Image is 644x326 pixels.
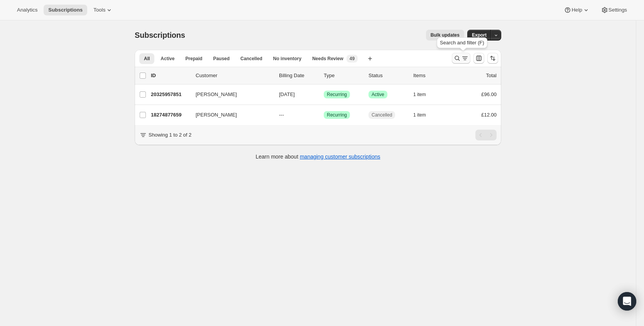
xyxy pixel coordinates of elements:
button: Bulk updates [426,30,464,41]
span: £12.00 [481,112,497,118]
div: 20325957851[PERSON_NAME][DATE]SuccessRecurringSuccessActive1 item£96.00 [151,89,497,100]
div: Open Intercom Messenger [618,292,636,311]
span: Cancelled [240,56,262,62]
button: Analytics [12,5,42,15]
button: Tools [89,5,118,15]
span: Subscriptions [48,7,83,13]
span: Recurring [327,112,347,118]
button: [PERSON_NAME] [191,109,268,121]
div: 18274877659[PERSON_NAME]---SuccessRecurringCancelled1 item£12.00 [151,110,497,120]
span: Active [161,56,174,62]
button: Create new view [364,53,376,64]
span: --- [279,112,284,118]
p: Total [486,72,497,79]
span: Export [472,32,487,38]
span: Tools [93,7,105,13]
p: Showing 1 to 2 of 2 [149,131,191,139]
span: Needs Review [312,56,343,62]
span: [DATE] [279,91,295,97]
span: Subscriptions [135,31,185,39]
p: Customer [196,72,273,79]
span: Paused [213,56,230,62]
span: Help [571,7,582,13]
span: 1 item [413,112,426,118]
p: 18274877659 [151,111,189,119]
span: £96.00 [481,91,497,97]
span: Bulk updates [431,32,460,38]
p: Learn more about [256,153,380,160]
span: Settings [609,7,627,13]
span: 49 [350,56,355,62]
span: [PERSON_NAME] [196,111,237,119]
span: All [144,56,150,62]
span: 1 item [413,91,426,98]
a: managing customer subscriptions [300,154,380,160]
button: Subscriptions [44,5,87,15]
div: IDCustomerBilling DateTypeStatusItemsTotal [151,72,497,79]
span: Cancelled [372,112,392,118]
button: 1 item [413,110,434,120]
p: Billing Date [279,72,318,79]
span: Recurring [327,91,347,98]
p: Status [368,72,407,79]
span: Prepaid [185,56,202,62]
button: 1 item [413,89,434,100]
p: ID [151,72,189,79]
button: Help [559,5,594,15]
button: Search and filter results [452,53,470,64]
span: Active [372,91,384,98]
p: 20325957851 [151,91,189,98]
span: [PERSON_NAME] [196,91,237,98]
button: [PERSON_NAME] [191,88,268,101]
button: Customize table column order and visibility [473,53,484,64]
span: No inventory [273,56,301,62]
button: Export [467,30,491,41]
button: Sort the results [487,53,498,64]
div: Items [413,72,452,79]
nav: Pagination [475,130,497,140]
button: Settings [596,5,632,15]
span: Analytics [17,7,37,13]
div: Type [324,72,362,79]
